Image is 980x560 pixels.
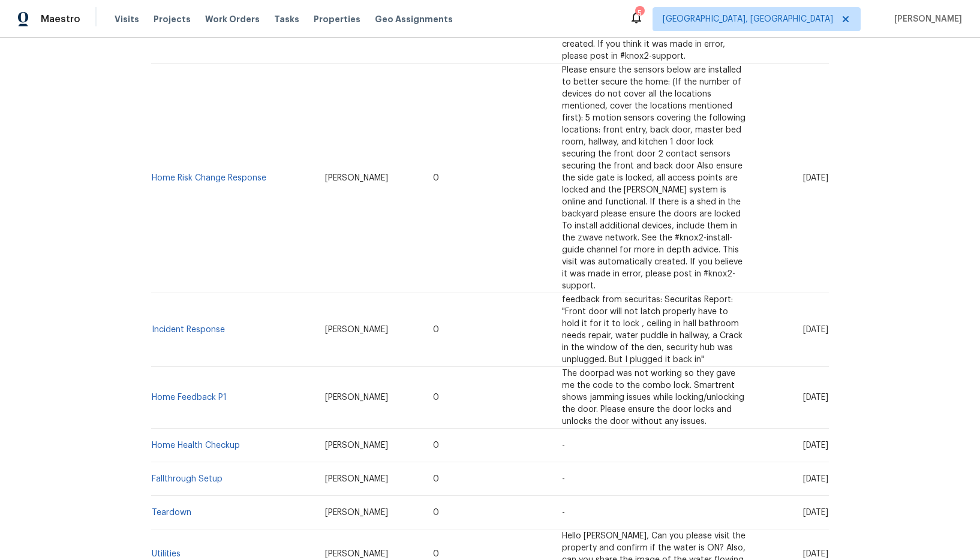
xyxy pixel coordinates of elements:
span: [DATE] [803,508,828,517]
span: Properties [314,13,360,25]
span: [PERSON_NAME] [325,550,388,558]
span: [PERSON_NAME] [325,475,388,483]
span: - [562,441,565,450]
span: [GEOGRAPHIC_DATA], [GEOGRAPHIC_DATA] [663,13,833,25]
span: 0 [433,326,439,334]
span: - [562,508,565,517]
span: [DATE] [803,475,828,483]
span: [DATE] [803,441,828,450]
span: [PERSON_NAME] [325,174,388,182]
a: Incident Response [152,326,225,334]
a: Utilities [152,550,181,558]
span: [PERSON_NAME] [325,441,388,450]
span: [DATE] [803,326,828,334]
span: Please ensure the sensors below are installed to better secure the home: (If the number of device... [562,66,745,290]
span: [PERSON_NAME] [889,13,962,25]
span: [DATE] [803,550,828,558]
span: 0 [433,475,439,483]
a: Teardown [152,508,191,517]
span: Visits [115,13,139,25]
a: Home Feedback P1 [152,393,227,402]
span: The doorpad was not working so they gave me the code to the combo lock. Smartrent shows jamming i... [562,369,744,426]
span: 0 [433,550,439,558]
span: Maestro [41,13,80,25]
span: 0 [433,393,439,402]
span: 0 [433,508,439,517]
a: Fallthrough Setup [152,475,223,483]
span: [DATE] [803,174,828,182]
a: Home Health Checkup [152,441,240,450]
span: Projects [154,13,191,25]
span: Work Orders [205,13,260,25]
span: [PERSON_NAME] [325,508,388,517]
span: 0 [433,174,439,182]
span: [PERSON_NAME] [325,326,388,334]
span: [DATE] [803,393,828,402]
div: 5 [635,7,644,19]
span: Tasks [274,15,299,23]
span: feedback from securitas: Securitas Report: "Front door will not latch properly have to hold it fo... [562,296,742,364]
span: Geo Assignments [375,13,453,25]
span: 0 [433,441,439,450]
span: [PERSON_NAME] [325,393,388,402]
span: - [562,475,565,483]
a: Home Risk Change Response [152,174,266,182]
